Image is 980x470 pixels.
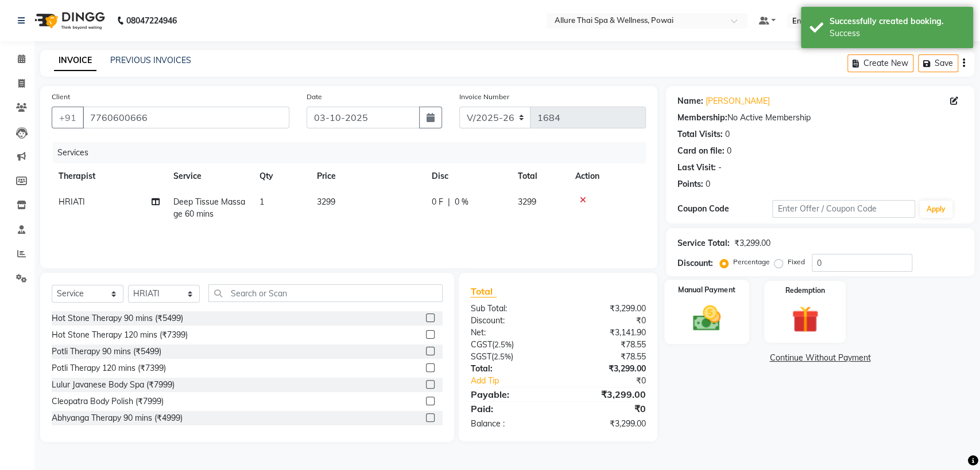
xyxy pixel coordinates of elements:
div: Card on file: [677,145,725,157]
th: Disc [425,163,511,189]
div: Successfully created booking. [830,15,964,28]
div: 0 [706,178,710,190]
div: ₹0 [558,402,654,416]
button: +91 [52,107,84,128]
div: Total: [462,363,558,375]
label: Date [307,92,322,102]
div: Hot Stone Therapy 120 mins (₹7399) [52,329,188,341]
div: Coupon Code [677,203,773,215]
th: Service [166,163,253,189]
label: Redemption [785,285,825,296]
a: [PERSON_NAME] [706,95,770,107]
th: Therapist [52,163,166,189]
b: 08047224946 [126,5,177,37]
div: ₹0 [574,375,654,387]
img: _gift.svg [783,303,827,336]
div: Discount: [462,315,558,327]
span: 2.5% [494,340,511,349]
a: INVOICE [54,50,96,71]
label: Percentage [733,257,770,267]
input: Search or Scan [208,284,443,302]
a: PREVIOUS INVOICES [110,55,191,65]
div: Balance : [462,418,558,430]
div: Abhyanga Therapy 90 mins (₹4999) [52,412,183,424]
div: Points: [677,178,703,190]
div: Potli Therapy 120 mins (₹7399) [52,362,166,374]
th: Price [310,163,425,189]
button: Save [918,54,958,72]
div: ₹3,299.00 [558,418,654,430]
label: Client [52,92,70,102]
div: ₹3,299.00 [734,237,770,249]
img: logo [29,5,108,37]
label: Fixed [788,257,805,267]
div: ₹3,299.00 [558,387,654,401]
a: Continue Without Payment [668,352,972,364]
div: Net: [462,327,558,339]
span: 3299 [317,197,335,207]
button: Create New [847,54,913,72]
a: Add Tip [462,375,574,387]
div: Hot Stone Therapy 90 mins (₹5499) [52,312,183,324]
div: Potli Therapy 90 mins (₹5499) [52,346,161,358]
th: Action [568,163,646,189]
div: No Active Membership [677,112,963,124]
span: 3299 [518,197,536,207]
img: _cash.svg [684,302,729,334]
label: Invoice Number [459,92,509,102]
span: SGST [470,351,491,362]
span: 2.5% [493,352,510,361]
th: Qty [253,163,310,189]
div: Name: [677,95,703,107]
input: Enter Offer / Coupon Code [772,200,915,218]
div: ₹0 [558,315,654,327]
div: ₹78.55 [558,339,654,351]
div: Membership: [677,112,727,124]
div: Cleopatra Body Polish (₹7999) [52,395,164,408]
div: Services [53,142,654,163]
th: Total [511,163,568,189]
div: Success [830,28,964,40]
div: Sub Total: [462,303,558,315]
div: ₹78.55 [558,351,654,363]
div: 0 [725,128,730,140]
span: CGST [470,339,491,350]
div: Service Total: [677,237,730,249]
div: Last Visit: [677,162,716,174]
input: Search by Name/Mobile/Email/Code [83,107,289,128]
div: Payable: [462,387,558,401]
span: 1 [259,197,264,207]
span: 0 F [432,196,443,208]
div: ₹3,299.00 [558,363,654,375]
span: HRIATI [59,197,85,207]
div: Discount: [677,257,713,269]
div: - [718,162,722,174]
button: Apply [920,201,952,218]
span: Total [470,285,497,297]
label: Manual Payment [678,284,735,295]
div: ( ) [462,339,558,351]
span: 0 % [455,196,468,208]
div: Lulur Javanese Body Spa (₹7999) [52,379,175,391]
div: ₹3,141.90 [558,327,654,339]
div: 0 [727,145,731,157]
div: ₹3,299.00 [558,303,654,315]
div: ( ) [462,351,558,363]
div: Paid: [462,402,558,416]
span: Deep Tissue Massage 60 mins [173,197,245,219]
span: | [448,196,450,208]
div: Total Visits: [677,128,723,140]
